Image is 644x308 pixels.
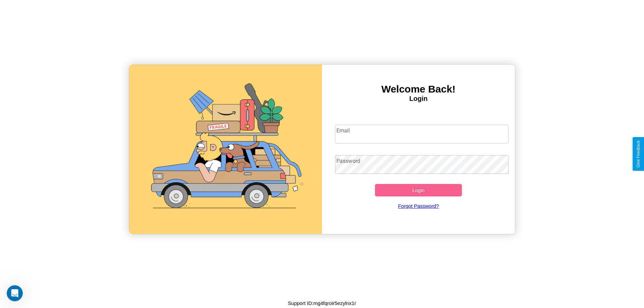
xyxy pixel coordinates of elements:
[636,140,641,168] div: Give Feedback
[375,184,462,196] button: Login
[322,95,515,103] h4: Login
[332,196,505,215] a: Forgot Password?
[7,285,23,301] iframe: Intercom live chat
[129,65,322,234] img: gif
[322,83,515,95] h3: Welcome Back!
[288,299,356,308] p: Support ID: mg4fqroir5ezylnx1r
